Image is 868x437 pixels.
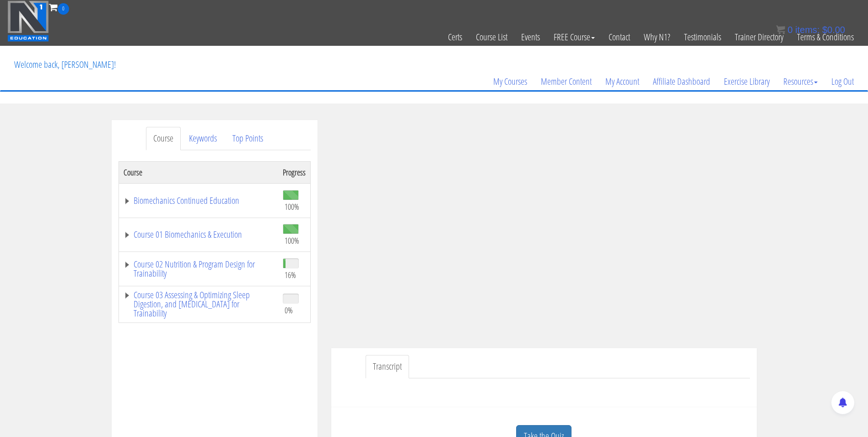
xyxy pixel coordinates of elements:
span: items: [795,25,819,35]
a: Member Content [534,60,598,104]
a: Course [146,127,181,150]
th: Course [119,161,278,183]
span: 0 [787,25,793,35]
a: Trainer Directory [728,15,790,60]
span: 100% [285,202,299,212]
span: 0% [285,305,293,315]
span: 0 [58,3,69,15]
a: Biomechanics Continued Education [124,196,274,205]
a: Resources [776,60,825,104]
a: 0 items: $0.00 [776,25,845,35]
img: n1-education [7,0,49,42]
a: Why N1? [637,15,677,60]
a: Terms & Conditions [790,15,861,60]
a: Affiliate Dashboard [646,60,717,104]
a: Testimonials [677,15,728,60]
a: Course 03 Assessing & Optimizing Sleep Digestion, and [MEDICAL_DATA] for Trainability [124,290,274,318]
a: Contact [602,15,637,60]
span: 16% [285,270,296,280]
a: My Courses [486,60,534,104]
span: 100% [285,235,299,246]
a: Course List [469,15,514,60]
a: Keywords [182,127,224,150]
a: My Account [598,60,646,104]
a: Exercise Library [717,60,776,104]
a: Top Points [225,127,270,150]
p: Welcome back, [PERSON_NAME]! [7,46,123,83]
img: icon11.png [776,25,785,34]
a: Log Out [825,60,861,104]
a: Events [514,15,547,60]
a: Course 02 Nutrition & Program Design for Trainability [124,260,274,278]
a: Transcript [366,355,409,378]
th: Progress [278,161,311,183]
span: $ [822,25,827,35]
a: Course 01 Biomechanics & Execution [124,230,274,239]
a: FREE Course [547,15,602,60]
a: Certs [441,15,469,60]
a: 0 [49,1,69,13]
bdi: 0.00 [822,25,845,35]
